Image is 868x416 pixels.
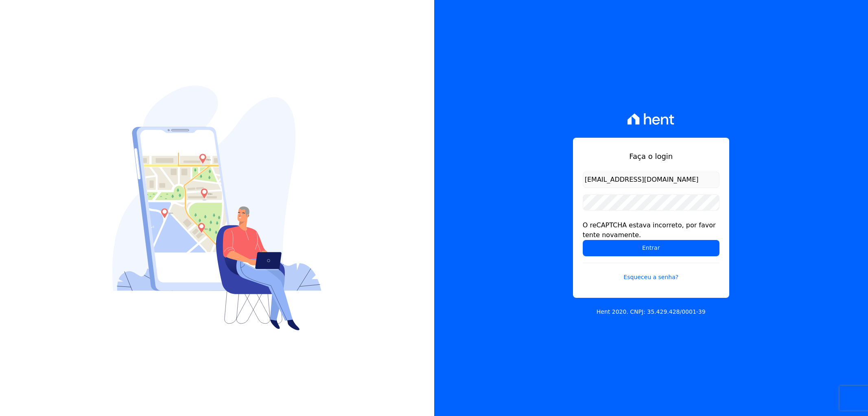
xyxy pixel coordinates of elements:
[583,263,719,282] a: Esqueceu a senha?
[583,220,719,240] div: O reCAPTCHA estava incorreto, por favor tente novamente.
[597,308,706,316] p: Hent 2020. CNPJ: 35.429.428/0001-39
[112,86,321,330] img: Login
[583,172,719,188] input: Email
[583,240,719,256] input: Entrar
[583,151,719,162] h1: Faça o login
